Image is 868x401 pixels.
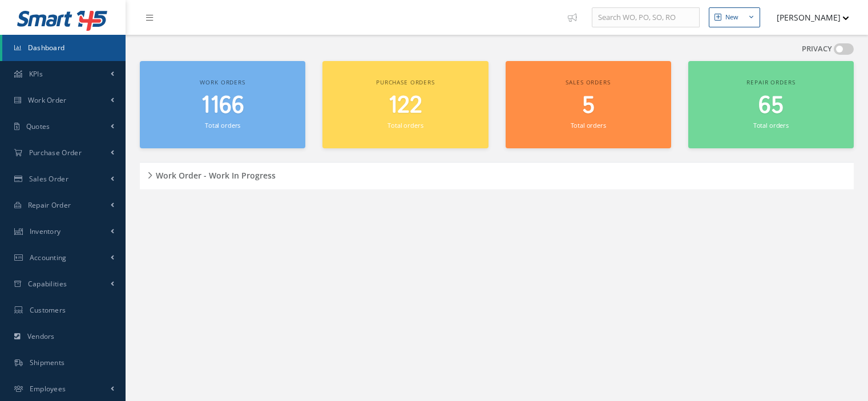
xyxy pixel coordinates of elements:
small: Total orders [753,121,789,129]
span: Quotes [26,121,50,131]
span: Employees [30,384,66,394]
span: Shipments [30,358,65,367]
span: KPIs [29,69,43,79]
span: Accounting [30,253,67,262]
span: Dashboard [28,43,65,52]
a: Work orders 1166 Total orders [140,61,305,148]
button: New [709,7,760,27]
span: Work Order [28,95,67,105]
span: 5 [582,90,595,122]
span: 122 [388,90,422,122]
a: Dashboard [2,35,126,61]
span: 65 [758,90,784,122]
span: Purchase orders [376,78,435,86]
span: Purchase Order [29,148,82,157]
span: Sales orders [566,78,610,86]
span: Work orders [200,78,245,86]
label: PRIVACY [802,43,832,55]
small: Total orders [205,121,240,129]
span: Capabilities [28,279,67,289]
span: Customers [30,305,66,315]
small: Total orders [387,121,423,129]
a: Repair orders 65 Total orders [688,61,854,148]
span: Inventory [30,226,61,236]
span: Repair orders [746,78,795,86]
span: Sales Order [29,174,68,184]
span: Vendors [27,331,55,341]
a: Purchase orders 122 Total orders [322,61,488,148]
small: Total orders [571,121,606,129]
span: 1166 [201,90,244,122]
div: New [725,13,738,22]
a: Sales orders 5 Total orders [506,61,671,148]
button: [PERSON_NAME] [766,6,849,29]
h5: Work Order - Work In Progress [152,167,276,181]
span: Repair Order [28,200,71,210]
input: Search WO, PO, SO, RO [592,7,700,28]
